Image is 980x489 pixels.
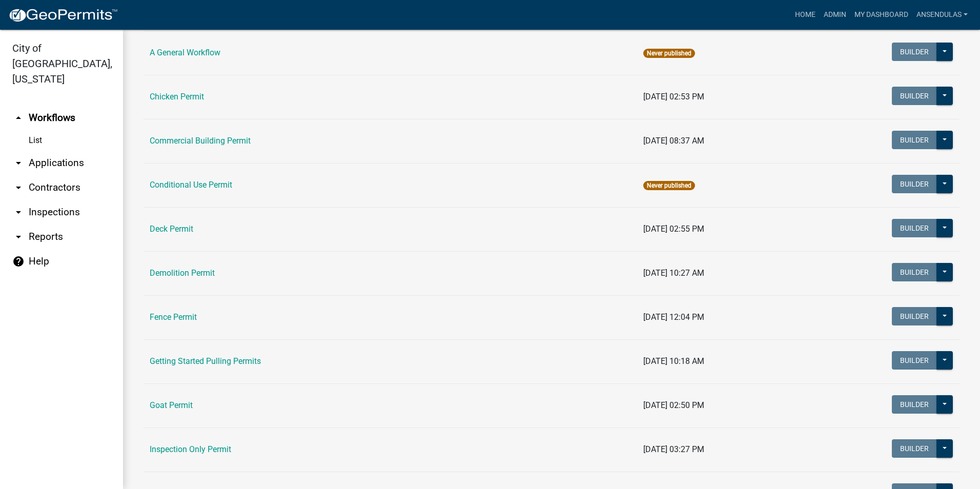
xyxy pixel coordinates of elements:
span: [DATE] 02:53 PM [643,92,704,101]
i: arrow_drop_down [12,157,25,169]
span: [DATE] 02:50 PM [643,400,704,410]
button: Builder [892,263,937,281]
a: Inspection Only Permit [150,444,231,454]
button: Builder [892,219,937,237]
button: Builder [892,131,937,149]
a: ansendulas [912,5,972,25]
button: Builder [892,439,937,458]
a: Commercial Building Permit [150,136,251,146]
a: Deck Permit [150,224,193,234]
button: Builder [892,87,937,105]
i: arrow_drop_down [12,206,25,218]
span: [DATE] 03:27 PM [643,444,704,454]
button: Builder [892,43,937,61]
a: A General Workflow [150,48,220,57]
span: [DATE] 10:27 AM [643,268,704,278]
button: Builder [892,175,937,193]
a: Goat Permit [150,400,193,410]
a: Demolition Permit [150,268,215,278]
button: Builder [892,307,937,325]
span: [DATE] 12:04 PM [643,312,704,322]
span: Never published [643,49,695,58]
a: Getting Started Pulling Permits [150,356,261,366]
a: Home [791,5,820,25]
a: Chicken Permit [150,92,204,101]
button: Builder [892,395,937,414]
i: help [12,255,25,268]
span: Never published [643,181,695,190]
span: [DATE] 10:18 AM [643,356,704,366]
a: Conditional Use Permit [150,180,232,190]
a: My Dashboard [850,5,912,25]
a: Admin [820,5,850,25]
span: [DATE] 02:55 PM [643,224,704,234]
span: [DATE] 08:37 AM [643,136,704,146]
i: arrow_drop_up [12,112,25,124]
button: Builder [892,351,937,370]
i: arrow_drop_down [12,231,25,243]
a: Fence Permit [150,312,197,322]
i: arrow_drop_down [12,181,25,194]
